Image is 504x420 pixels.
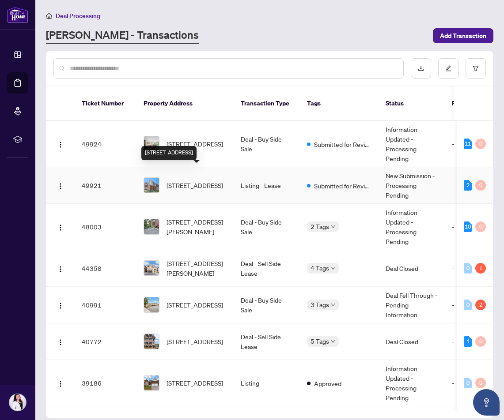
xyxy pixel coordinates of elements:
[46,13,52,19] span: home
[379,167,445,204] td: New Submission - Processing Pending
[57,266,64,273] img: Logo
[144,375,159,390] img: thumbnail-img
[9,394,26,411] img: Profile Icon
[144,334,159,349] img: thumbnail-img
[445,250,498,287] td: -
[234,204,300,250] td: Deal - Buy Side Sale
[418,65,424,71] span: download
[57,302,64,309] img: Logo
[75,121,136,167] td: 49924
[473,65,479,71] span: filter
[311,336,329,346] span: 5 Tags
[445,360,498,406] td: -
[234,360,300,406] td: Listing
[311,221,329,232] span: 2 Tags
[445,121,498,167] td: -
[56,12,100,20] span: Deal Processing
[475,336,486,347] div: 0
[53,334,68,349] button: Logo
[57,141,64,148] img: Logo
[300,86,379,121] th: Tags
[167,300,223,310] span: [STREET_ADDRESS]
[475,139,486,149] div: 0
[464,378,472,388] div: 0
[475,263,486,274] div: 1
[144,297,159,312] img: thumbnail-img
[475,180,486,191] div: 0
[57,224,64,231] img: Logo
[445,86,498,121] th: Project Name
[167,378,223,388] span: [STREET_ADDRESS]
[144,136,159,151] img: thumbnail-img
[475,221,486,232] div: 0
[234,250,300,287] td: Deal - Sell Side Lease
[167,217,227,236] span: [STREET_ADDRESS][PERSON_NAME]
[445,167,498,204] td: -
[141,146,197,160] div: [STREET_ADDRESS]
[379,287,445,323] td: Deal Fell Through - Pending Information
[75,86,136,121] th: Ticket Number
[234,121,300,167] td: Deal - Buy Side Sale
[75,204,136,250] td: 48003
[331,225,335,229] span: down
[7,7,28,23] img: logo
[53,298,68,312] button: Logo
[234,86,300,121] th: Transaction Type
[331,303,335,307] span: down
[311,263,329,273] span: 4 Tags
[53,137,68,151] button: Logo
[473,389,500,416] button: Open asap
[411,58,431,79] button: download
[433,28,493,43] button: Add Transaction
[167,259,227,278] span: [STREET_ADDRESS][PERSON_NAME]
[464,180,472,191] div: 2
[379,86,445,121] th: Status
[75,323,136,360] td: 40772
[464,139,472,149] div: 11
[331,339,335,344] span: down
[53,376,68,390] button: Logo
[475,300,486,310] div: 2
[75,360,136,406] td: 39186
[167,139,223,149] span: [STREET_ADDRESS]
[53,178,68,192] button: Logo
[379,121,445,167] td: Information Updated - Processing Pending
[144,178,159,193] img: thumbnail-img
[314,181,371,191] span: Submitted for Review
[445,323,498,360] td: -
[438,58,459,79] button: edit
[57,183,64,190] img: Logo
[136,86,234,121] th: Property Address
[440,29,486,43] span: Add Transaction
[445,65,451,71] span: edit
[234,323,300,360] td: Deal - Sell Side Lease
[46,28,199,44] a: [PERSON_NAME] - Transactions
[144,219,159,234] img: thumbnail-img
[379,250,445,287] td: Deal Closed
[464,221,472,232] div: 10
[466,58,486,79] button: filter
[167,180,223,190] span: [STREET_ADDRESS]
[464,300,472,310] div: 0
[445,287,498,323] td: -
[75,250,136,287] td: 44358
[234,167,300,204] td: Listing - Lease
[464,263,472,274] div: 0
[379,360,445,406] td: Information Updated - Processing Pending
[234,287,300,323] td: Deal - Buy Side Sale
[379,204,445,250] td: Information Updated - Processing Pending
[57,339,64,346] img: Logo
[75,167,136,204] td: 49921
[331,266,335,270] span: down
[144,261,159,276] img: thumbnail-img
[464,336,472,347] div: 1
[445,204,498,250] td: -
[167,337,223,346] span: [STREET_ADDRESS]
[314,379,341,388] span: Approved
[475,378,486,388] div: 0
[379,323,445,360] td: Deal Closed
[75,287,136,323] td: 40991
[53,261,68,275] button: Logo
[57,380,64,387] img: Logo
[311,300,329,310] span: 3 Tags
